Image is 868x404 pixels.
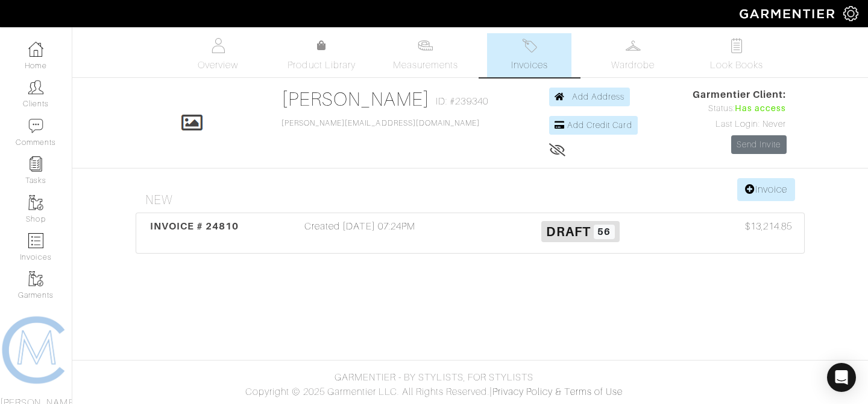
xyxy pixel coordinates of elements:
a: [PERSON_NAME][EMAIL_ADDRESS][DOMAIN_NAME] [281,119,480,127]
div: Last Login: Never [693,118,787,131]
a: Product Library [280,39,364,72]
img: basicinfo-40fd8af6dae0f16599ec9e87c0ef1c0a1fdea2edbe929e3d69a839185d80c458.svg [210,38,225,53]
a: Invoice [737,178,795,201]
img: garments-icon-b7da505a4dc4fd61783c78ac3ca0ef83fa9d6f193b1c9dc38574b1d14d53ca28.png [28,271,43,286]
span: Add Credit Card [567,120,632,130]
span: Has access [735,102,787,115]
span: Product Library [288,58,356,72]
span: Measurements [393,58,459,72]
a: Invoices [487,33,571,77]
img: orders-icon-0abe47150d42831381b5fb84f609e132dff9fe21cb692f30cb5eec754e2cba89.png [28,233,43,248]
a: Privacy Policy & Terms of Use [492,386,623,397]
img: dashboard-icon-dbcd8f5a0b271acd01030246c82b418ddd0df26cd7fceb0bd07c9910d44c42f6.png [28,42,43,57]
img: reminder-icon-8004d30b9f0a5d33ae49ab947aed9ed385cf756f9e5892f1edd6e32f2345188e.png [28,156,43,172]
div: Status: [693,102,787,115]
div: Open Intercom Messenger [827,363,856,392]
span: Add Address [572,92,625,101]
img: todo-9ac3debb85659649dc8f770b8b6100bb5dab4b48dedcbae339e5042a72dfd3cc.svg [729,38,744,53]
a: Wardrobe [591,33,675,77]
a: Overview [176,33,260,77]
img: clients-icon-6bae9207a08558b7cb47a8932f037763ab4055f8c8b6bfacd5dc20c3e0201464.png [28,80,43,95]
img: comment-icon-a0a6a9ef722e966f86d9cbdc48e553b5cf19dbc54f86b18d962a5391bc8f6eb6.png [28,118,43,133]
a: Look Books [694,33,779,77]
span: Wardrobe [611,58,655,72]
span: Garmentier Client: [693,88,787,102]
img: garmentier-logo-header-white-b43fb05a5012e4ada735d5af1a66efaba907eab6374d6393d1fbf88cb4ef424d.png [734,3,843,24]
div: Created [DATE] 07:24PM [250,219,470,247]
span: INVOICE # 24810 [150,220,239,232]
a: Measurements [383,33,468,77]
span: $13,214.85 [745,219,793,234]
a: Add Address [549,88,631,106]
span: Draft [546,224,590,239]
h4: New [145,193,805,208]
span: Copyright © 2025 Garmentier LLC. All Rights Reserved. [245,386,489,397]
span: 56 [594,225,615,239]
span: Look Books [710,58,764,72]
a: Add Credit Card [549,116,638,135]
img: wardrobe-487a4870c1b7c33e795ec22d11cfc2ed9d08956e64fb3008fe2437562e282088.svg [626,38,641,53]
a: Send Invite [731,135,787,154]
span: ID: #239340 [436,94,488,109]
a: [PERSON_NAME] [281,88,430,110]
span: Invoices [511,58,548,72]
img: measurements-466bbee1fd09ba9460f595b01e5d73f9e2bff037440d3c8f018324cb6cdf7a4a.svg [418,38,433,53]
img: orders-27d20c2124de7fd6de4e0e44c1d41de31381a507db9b33961299e4e07d508b8c.svg [522,38,537,53]
img: gear-icon-white-bd11855cb880d31180b6d7d6211b90ccbf57a29d726f0c71d8c61bd08dd39cc2.png [843,6,858,21]
img: garments-icon-b7da505a4dc4fd61783c78ac3ca0ef83fa9d6f193b1c9dc38574b1d14d53ca28.png [28,195,43,210]
span: Overview [198,58,238,72]
a: INVOICE # 24810 Created [DATE] 07:24PM Draft 56 $13,214.85 [136,213,805,254]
